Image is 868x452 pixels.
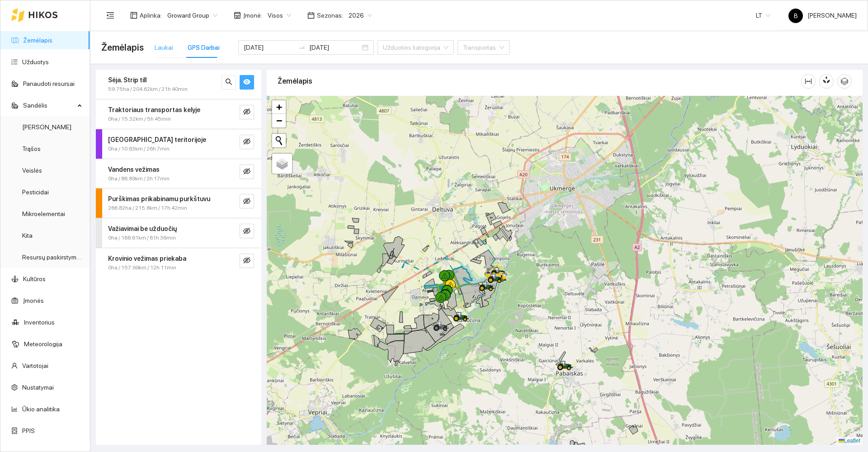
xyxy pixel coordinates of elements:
span: eye-invisible [243,138,250,146]
a: Layers [272,154,292,174]
a: Resursų paskirstymas [22,254,83,261]
span: layout [130,12,137,19]
span: Groward Group [167,9,217,22]
button: Initiate a new search [272,134,286,147]
strong: Vandens vežimas [108,166,160,173]
div: Traktoriaus transportas kelyje0ha / 15.32km / 5h 45mineye-invisible [96,99,261,129]
div: Laukai [155,42,173,52]
span: [PERSON_NAME] [788,12,857,19]
span: LT [756,9,770,22]
a: [PERSON_NAME] [22,123,71,131]
button: eye-invisible [240,254,254,268]
a: Trąšos [22,145,41,152]
a: Inventorius [24,319,55,326]
a: Zoom in [272,100,286,114]
div: Sėja. Strip till59.75ha / 204.62km / 21h 40minsearcheye [96,70,261,99]
span: 0ha / 15.32km / 5h 45min [108,115,171,123]
button: eye-invisible [240,224,254,238]
a: Įmonės [23,297,44,304]
span: Sandėlis [23,96,75,114]
span: to [298,44,306,51]
a: Panaudoti resursai [23,80,75,87]
strong: Krovinio vežimas priekaba [108,255,186,262]
a: Ūkio analitika [22,405,60,413]
span: eye-invisible [243,227,250,236]
span: Visos [268,9,291,22]
a: Zoom out [272,114,286,127]
input: Pabaigos data [309,42,360,52]
div: Važiavimai be užduočių0ha / 168.61km / 61h 36mineye-invisible [96,218,261,248]
span: calendar [307,12,315,19]
span: 0ha / 168.61km / 61h 36min [108,234,176,242]
strong: Važiavimai be užduočių [108,225,177,232]
a: Veislės [22,167,42,174]
button: search [222,75,236,89]
a: Žemėlapis [23,37,52,44]
span: Įmonė : [243,10,262,20]
span: 0ha / 157.99km / 12h 11min [108,264,176,272]
div: GPS Darbai [188,42,220,52]
a: Vartotojai [22,362,48,369]
span: 266.82ha / 215.8km / 17h 42min [108,204,187,212]
span: eye [243,78,250,87]
span: 59.75ha / 204.62km / 21h 40min [108,85,188,94]
span: swap-right [298,44,306,51]
strong: Traktoriaus transportas kelyje [108,106,200,113]
a: Meteorologija [24,340,62,348]
input: Pradžios data [244,42,295,52]
button: menu-fold [101,6,119,24]
a: Mikroelementai [22,210,65,217]
span: 2026 [349,9,372,22]
a: Kultūros [23,275,46,282]
button: eye-invisible [240,135,254,149]
span: Sezonas : [317,10,343,20]
div: Žemėlapis [278,68,801,94]
span: + [276,101,282,113]
strong: Purškimas prikabinamu purkštuvu [108,195,210,202]
span: eye-invisible [243,108,250,117]
button: eye-invisible [240,194,254,208]
span: − [276,115,282,126]
a: Kita [22,232,33,239]
span: 0ha / 10.63km / 26h 7min [108,145,170,153]
button: eye-invisible [240,165,254,179]
a: Leaflet [839,438,860,444]
button: column-width [801,74,816,89]
span: column-width [802,78,815,85]
span: 0ha / 86.89km / 2h 17min [108,174,170,183]
span: eye-invisible [243,168,250,176]
span: menu-fold [106,11,114,19]
span: Aplinka : [140,10,162,20]
span: search [225,78,232,87]
div: [GEOGRAPHIC_DATA] teritorijoje0ha / 10.63km / 26h 7mineye-invisible [96,129,261,159]
span: eye-invisible [243,257,250,265]
strong: Sėja. Strip till [108,76,146,84]
a: Užduotys [22,58,49,66]
span: shop [234,12,241,19]
span: B [794,9,798,23]
a: PPIS [22,427,35,434]
a: Nustatymai [22,384,54,391]
div: Vandens vežimas0ha / 86.89km / 2h 17mineye-invisible [96,159,261,188]
span: eye-invisible [243,198,250,206]
div: Purškimas prikabinamu purkštuvu266.82ha / 215.8km / 17h 42mineye-invisible [96,188,261,218]
button: eye-invisible [240,105,254,119]
div: Krovinio vežimas priekaba0ha / 157.99km / 12h 11mineye-invisible [96,248,261,278]
a: Pesticidai [22,188,49,196]
strong: [GEOGRAPHIC_DATA] teritorijoje [108,136,206,143]
span: Žemėlapis [101,40,144,55]
button: eye [240,75,254,89]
